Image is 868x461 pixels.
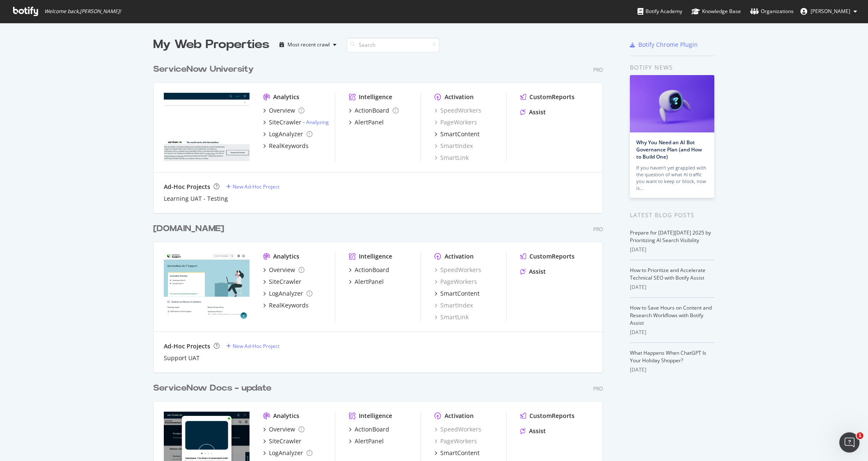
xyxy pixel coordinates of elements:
div: Knowledge Base [692,7,741,16]
div: Botify news [630,63,715,72]
img: Why You Need an AI Bot Governance Plan (and How to Build One) [630,75,714,132]
div: Analytics [273,93,299,101]
button: Most recent crawl [276,38,340,51]
div: Assist [529,427,546,435]
a: PageWorkers [434,278,477,286]
span: 1 [857,432,863,439]
a: What Happens When ChatGPT Is Your Holiday Shopper? [630,349,706,364]
div: Overview [269,106,295,115]
a: RealKeywords [263,301,309,310]
div: ServiceNow University [153,63,254,75]
a: CustomReports [520,412,575,420]
a: How to Prioritize and Accelerate Technical SEO with Botify Assist [630,267,705,281]
button: [PERSON_NAME] [794,5,864,18]
div: ActionBoard [355,106,389,115]
div: AlertPanel [355,118,384,127]
a: CustomReports [520,252,575,261]
div: SiteCrawler [269,278,301,286]
div: Pro [593,66,603,73]
div: [DATE] [630,366,715,374]
div: New Ad-Hoc Project [233,183,279,190]
div: RealKeywords [269,301,309,310]
div: Analytics [273,252,299,261]
a: SpeedWorkers [434,425,481,434]
div: Intelligence [359,252,392,261]
a: Analyzing [306,119,329,126]
div: SmartContent [440,449,480,457]
a: RealKeywords [263,142,309,150]
a: Botify Chrome Plugin [630,40,698,49]
a: AlertPanel [349,278,384,286]
div: SmartContent [440,130,480,138]
a: SmartIndex [434,301,473,310]
a: ActionBoard [349,425,389,434]
div: Assist [529,108,546,116]
a: Why You Need an AI Bot Governance Plan (and How to Build One) [636,139,702,160]
div: Most recent crawl [288,42,330,47]
a: Learning UAT - Testing [164,194,228,203]
div: Pro [593,385,603,392]
div: Overview [269,425,295,434]
a: ActionBoard [349,106,399,115]
a: Assist [520,427,546,435]
div: If you haven’t yet grappled with the question of what AI traffic you want to keep or block, now is… [636,164,708,191]
div: SmartContent [440,289,480,298]
div: Assist [529,267,546,276]
a: SiteCrawler [263,437,301,445]
div: ActionBoard [355,425,389,434]
a: SmartContent [434,289,480,298]
div: LogAnalyzer [269,289,303,298]
a: Assist [520,108,546,116]
div: RealKeywords [269,142,309,150]
div: CustomReports [529,412,575,420]
img: nowlearning.servicenow.com [164,93,250,161]
a: ActionBoard [349,266,389,274]
div: AlertPanel [355,278,384,286]
a: SmartLink [434,154,469,162]
a: SiteCrawler- Analyzing [263,118,329,127]
a: AlertPanel [349,118,384,127]
a: New Ad-Hoc Project [226,342,279,350]
div: PageWorkers [434,118,477,127]
a: SiteCrawler [263,278,301,286]
span: Welcome back, [PERSON_NAME] ! [44,8,121,15]
div: ServiceNow Docs - update [153,382,271,394]
div: [DATE] [630,246,715,253]
div: Pro [593,226,603,233]
div: ActionBoard [355,266,389,274]
a: SpeedWorkers [434,266,481,274]
div: Overview [269,266,295,274]
a: Overview [263,266,304,274]
div: My Web Properties [153,36,269,53]
div: CustomReports [529,93,575,101]
a: SpeedWorkers [434,106,481,115]
a: Support UAT [164,354,200,362]
a: SmartIndex [434,142,473,150]
a: PageWorkers [434,437,477,445]
div: Intelligence [359,93,392,101]
div: [DATE] [630,329,715,336]
a: Overview [263,106,304,115]
a: ServiceNow Docs - update [153,382,275,394]
div: Ad-Hoc Projects [164,342,210,350]
div: Ad-Hoc Projects [164,183,210,191]
div: Organizations [750,7,794,16]
a: AlertPanel [349,437,384,445]
div: LogAnalyzer [269,130,303,138]
a: Overview [263,425,304,434]
a: SmartLink [434,313,469,321]
a: LogAnalyzer [263,449,312,457]
div: Botify Chrome Plugin [638,40,698,49]
iframe: Intercom live chat [839,432,860,453]
div: Activation [445,412,474,420]
input: Search [347,38,439,52]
